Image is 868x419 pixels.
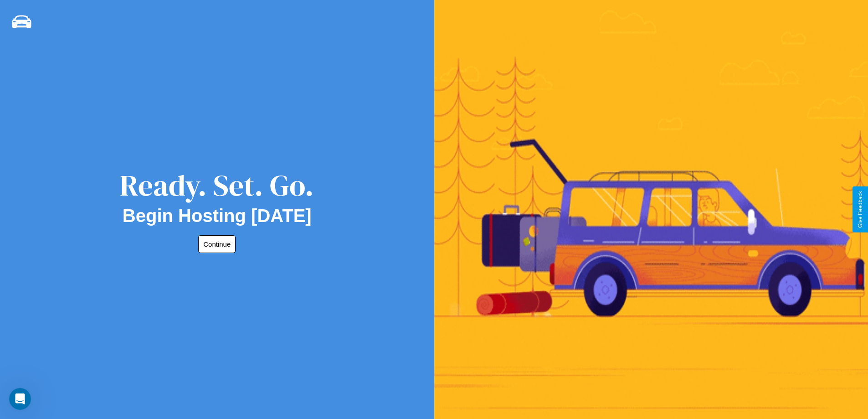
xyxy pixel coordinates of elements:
iframe: Intercom live chat [9,388,31,410]
h2: Begin Hosting [DATE] [123,206,312,226]
div: Give Feedback [857,191,863,228]
div: Ready. Set. Go. [120,165,314,206]
button: Continue [198,235,236,253]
